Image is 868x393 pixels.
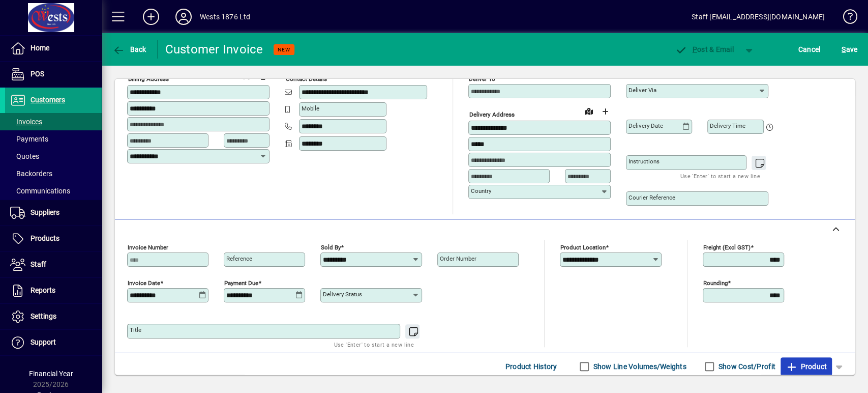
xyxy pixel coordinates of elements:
a: POS [5,62,102,87]
a: Support [5,330,102,355]
a: Suppliers [5,200,102,226]
span: Products [31,234,59,242]
mat-label: Reference [226,255,252,262]
a: Payments [5,130,102,148]
mat-label: Payment due [224,279,258,287]
button: Add [135,8,167,26]
mat-label: Delivery status [323,291,362,298]
mat-label: Instructions [628,158,660,165]
mat-hint: Use 'Enter' to start a new line [680,170,760,182]
a: Reports [5,278,102,303]
a: Home [5,36,102,61]
button: Cancel [796,40,823,59]
span: P [693,45,697,53]
mat-label: Order number [440,255,476,262]
span: Product [786,358,827,375]
mat-label: Delivery time [710,122,745,129]
span: S [842,45,846,53]
mat-label: Invoice date [128,279,160,287]
span: ave [842,41,857,58]
a: Settings [5,304,102,329]
span: Payments [10,135,48,143]
a: Staff [5,252,102,277]
mat-label: Delivery date [628,122,663,129]
button: Copy to Delivery address [256,68,272,84]
span: Staff [31,260,46,268]
mat-label: Courier Reference [628,194,675,201]
div: Wests 1876 Ltd [200,9,250,25]
a: Knowledge Base [835,2,855,35]
span: Suppliers [31,208,59,216]
span: Cancel [798,41,821,58]
span: Communications [10,187,70,195]
a: Communications [5,182,102,200]
button: Choose address [597,103,613,120]
mat-hint: Use 'Enter' to start a new line [334,339,414,350]
a: View on map [240,67,256,83]
mat-label: Deliver via [628,87,656,94]
span: ost & Email [675,45,734,53]
a: Products [5,226,102,251]
a: Invoices [5,113,102,130]
a: Backorders [5,165,102,182]
span: NEW [278,46,290,53]
span: Product History [505,358,557,375]
mat-label: Invoice number [128,244,168,251]
mat-label: Freight (excl GST) [703,244,751,251]
mat-label: Mobile [302,105,319,112]
span: Settings [31,312,56,320]
span: Support [31,338,56,346]
a: Quotes [5,148,102,165]
label: Show Cost/Profit [716,361,775,372]
mat-label: Country [471,187,491,194]
span: Quotes [10,152,39,160]
span: Reports [31,286,55,294]
button: Back [110,40,149,59]
button: Product History [501,357,561,376]
span: Home [31,44,49,52]
button: Product [781,357,832,376]
span: Invoices [10,118,42,126]
span: POS [31,70,44,78]
mat-label: Deliver To [469,75,495,82]
mat-label: Product location [560,244,606,251]
span: Backorders [10,170,52,178]
label: Show Line Volumes/Weights [591,361,686,372]
button: Profile [167,8,200,26]
mat-label: Title [130,326,141,333]
mat-label: Rounding [703,279,728,287]
span: Customers [31,96,65,104]
button: Save [839,40,860,59]
app-page-header-button: Back [102,40,158,59]
span: Financial Year [29,370,73,378]
a: View on map [581,103,597,119]
span: Back [112,45,146,53]
div: Customer Invoice [165,41,263,58]
div: Staff [EMAIL_ADDRESS][DOMAIN_NAME] [692,9,825,25]
button: Post & Email [670,40,739,59]
mat-label: Sold by [321,244,341,251]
